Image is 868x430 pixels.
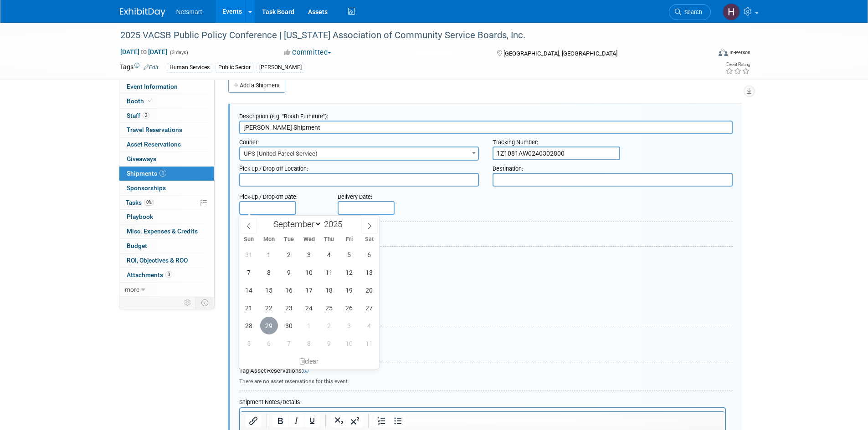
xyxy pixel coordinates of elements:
div: 2025 VACSB Public Policy Conference | [US_STATE] Association of Community Service Boards, Inc. [117,27,697,44]
span: October 7, 2025 [280,334,298,352]
span: September 27, 2025 [360,299,378,317]
i: Booth reservation complete [148,98,153,103]
span: September 17, 2025 [300,281,318,299]
span: Attachments [127,271,172,278]
a: ROI, Objectives & ROO [119,253,214,268]
a: Sponsorships [119,181,214,195]
span: to [139,48,148,56]
td: Toggle Event Tabs [195,297,214,309]
span: September 25, 2025 [320,299,338,317]
div: Tag Asset Reservations: [239,367,733,375]
a: Giveaways [119,152,214,166]
span: Sun [239,237,259,243]
span: UPS (United Parcel Service) [240,147,478,160]
span: 1 [159,170,166,177]
span: September 5, 2025 [340,246,358,263]
a: Add a Shipment [228,78,285,93]
input: Year [322,219,349,229]
div: Cost: [239,253,733,262]
span: ROI, Objectives & ROO [127,257,188,264]
div: clear [239,354,380,369]
button: Italic [288,415,304,427]
span: September 9, 2025 [280,263,298,281]
a: Tasks0% [119,196,214,210]
span: October 3, 2025 [340,317,358,334]
div: [PERSON_NAME] [257,63,304,72]
span: September 28, 2025 [240,317,258,334]
span: Tue [279,237,299,243]
span: September 24, 2025 [300,299,318,317]
span: September 6, 2025 [360,246,378,263]
span: Booth [127,97,154,105]
div: Destination: [493,161,733,173]
div: There are no asset reservations for this event. [239,375,733,385]
button: Bullet list [390,415,406,427]
span: [DATE] [DATE] [120,48,168,56]
a: Budget [119,239,214,253]
button: Superscript [347,415,363,427]
span: Sat [359,237,379,243]
span: September 1, 2025 [260,246,278,263]
div: Event Format [657,47,751,61]
div: Courier: [239,134,479,147]
span: Budget [127,242,147,249]
span: Staff [127,112,149,119]
span: September 14, 2025 [240,281,258,299]
span: October 8, 2025 [300,334,318,352]
a: Staff2 [119,109,214,123]
span: 0% [144,199,154,206]
a: Playbook [119,210,214,224]
span: more [125,286,139,293]
span: September 29, 2025 [260,317,278,334]
span: [GEOGRAPHIC_DATA], [GEOGRAPHIC_DATA] [503,50,617,57]
span: September 13, 2025 [360,263,378,281]
button: Numbered list [374,415,390,427]
span: September 2, 2025 [280,246,298,263]
a: Attachments3 [119,268,214,282]
span: September 15, 2025 [260,281,278,299]
span: October 2, 2025 [320,317,338,334]
span: September 12, 2025 [340,263,358,281]
span: August 31, 2025 [240,246,258,263]
a: Event Information [119,80,214,94]
td: Personalize Event Tab Strip [180,297,196,309]
a: Booth [119,94,214,108]
span: Mon [259,237,279,243]
div: Human Services [167,63,212,72]
span: 2 [143,112,149,119]
div: Tracking Number: [493,134,733,147]
span: Travel Reservations [127,126,182,133]
span: September 21, 2025 [240,299,258,317]
div: Event Rating [725,62,750,67]
span: October 9, 2025 [320,334,338,352]
div: Delivery Date: [338,189,451,201]
div: Pick-up / Drop-off Location: [239,161,479,173]
span: 3 [165,271,172,278]
span: Fri [339,237,359,243]
button: Committed [281,48,335,57]
span: September 22, 2025 [260,299,278,317]
span: September 3, 2025 [300,246,318,263]
span: September 8, 2025 [260,263,278,281]
span: October 1, 2025 [300,317,318,334]
span: September 26, 2025 [340,299,358,317]
span: September 18, 2025 [320,281,338,299]
td: Tags [120,62,159,73]
span: Playbook [127,213,153,220]
a: Misc. Expenses & Credits [119,224,214,238]
a: Edit [144,64,159,71]
span: Netsmart [176,8,202,15]
div: Shipment Notes/Details: [239,394,726,407]
button: Bold [272,415,288,427]
a: Asset Reservations [119,137,214,152]
img: Hannah Norsworthy [723,3,740,20]
select: Month [269,218,322,230]
button: Insert/edit link [246,415,261,427]
a: Search [669,4,711,20]
a: more [119,283,214,297]
button: Underline [304,415,320,427]
img: ExhibitDay [120,8,165,17]
span: (3 days) [169,50,188,56]
span: October 5, 2025 [240,334,258,352]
